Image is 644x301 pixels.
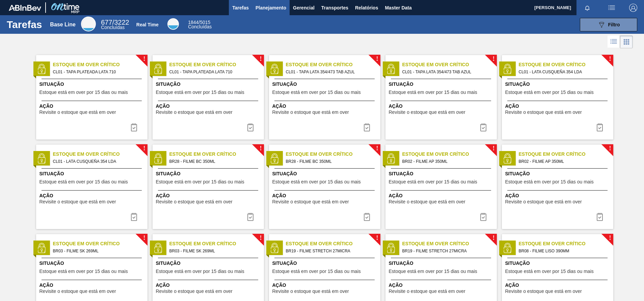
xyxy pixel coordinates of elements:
[592,210,608,224] div: Completar tarefa: 29867955
[169,61,264,68] span: Estoque em Over Crítico
[53,158,142,165] span: CL01 - LATA CUSQUEÑA 354 LDA
[376,56,378,61] span: !
[402,240,497,247] span: Estoque em Over Crítico
[269,243,279,253] img: status
[143,56,145,61] span: !
[272,90,361,95] span: Estoque está em over por 15 dias ou mais
[126,121,142,134] div: Completar tarefa: 29867951
[39,179,128,184] span: Estoque está em over por 15 dias ou mais
[359,210,375,224] button: icon-task complete
[286,247,375,255] span: BR19 - FILME STRETCH 27MICRA
[81,17,96,31] div: Base Line
[620,35,633,48] div: Visão em Cards
[39,103,146,110] span: Ação
[502,153,512,164] img: status
[53,240,147,247] span: Estoque em Over Crítico
[363,123,371,131] img: icon-task complete
[242,210,259,224] div: Completar tarefa: 29867954
[492,56,494,61] span: !
[389,110,465,115] span: Revisite o estoque que está em over
[156,179,244,184] span: Estoque está em over por 15 dias ou mais
[363,213,371,221] img: icon-task complete
[101,20,129,30] div: Base Line
[156,282,262,289] span: Ação
[53,68,142,76] span: CL01 - TAPA PLATEADA LATA 710
[39,81,146,88] span: Situação
[246,123,254,131] img: icon-task complete
[53,151,147,158] span: Estoque em Over Crítico
[39,192,146,199] span: Ação
[505,282,612,289] span: Ação
[242,210,259,224] button: icon-task complete
[53,61,147,68] span: Estoque em Over Crítico
[386,64,396,74] img: status
[389,90,477,95] span: Estoque está em over por 15 dias ou mais
[167,18,179,30] div: Real Time
[169,247,259,255] span: BR03 - FILME SK 269ML
[39,269,128,274] span: Estoque está em over por 15 dias ou mais
[376,235,378,241] span: !
[156,81,262,88] span: Situação
[153,64,163,74] img: status
[389,192,495,199] span: Ação
[402,247,491,255] span: BR19 - FILME STRETCH 27MICRA
[272,103,379,110] span: Ação
[272,260,379,267] span: Situação
[475,210,491,224] button: icon-task complete
[136,22,159,27] div: Real Time
[519,68,608,76] span: CL01 - LATA CUSQUEÑA 354 LDA
[609,235,611,241] span: !
[156,269,244,274] span: Estoque está em over por 15 dias ou mais
[389,199,465,204] span: Revisite o estoque que está em over
[386,153,396,164] img: status
[355,4,378,12] span: Relatórios
[272,282,379,289] span: Ação
[39,199,116,204] span: Revisite o estoque que está em over
[519,240,613,247] span: Estoque em Over Crítico
[505,90,594,95] span: Estoque está em over por 15 dias ou mais
[505,81,612,88] span: Situação
[153,153,163,164] img: status
[36,243,47,253] img: status
[130,123,138,131] img: icon-task complete
[39,170,146,177] span: Situação
[389,179,477,184] span: Estoque está em over por 15 dias ou mais
[101,25,125,30] span: Concluídas
[596,123,604,131] img: icon-task complete
[156,192,262,199] span: Ação
[169,158,259,165] span: BR28 - FILME BC 350ML
[608,35,620,48] div: Visão em Lista
[592,121,608,134] div: Completar tarefa: 29867953
[101,19,112,26] span: 677
[505,199,582,204] span: Revisite o estoque que está em over
[156,90,244,95] span: Estoque está em over por 15 dias ou mais
[39,110,116,115] span: Revisite o estoque que está em over
[169,240,264,247] span: Estoque em Over Crítico
[156,110,233,115] span: Revisite o estoque que está em over
[50,22,76,28] div: Base Line
[130,213,138,221] img: icon-task complete
[188,20,198,25] span: 1844
[389,103,495,110] span: Ação
[475,121,491,134] button: icon-task complete
[608,22,620,27] span: Filtro
[36,153,47,164] img: status
[402,68,491,76] span: CL01 - TAPA LATA 354/473 TAB AZUL
[272,289,349,294] span: Revisite o estoque que está em over
[609,146,611,151] span: !
[143,235,145,241] span: !
[479,213,487,221] img: icon-task complete
[402,158,491,165] span: BR02 - FILME AP 350ML
[188,20,210,25] span: / 5015
[272,170,379,177] span: Situação
[36,64,47,74] img: status
[475,121,491,134] div: Completar tarefa: 29867952
[286,151,380,158] span: Estoque em Over Crítico
[53,247,142,255] span: BR03 - FILME SK 269ML
[505,110,582,115] span: Revisite o estoque que está em over
[269,153,279,164] img: status
[519,247,608,255] span: BR08 - FILME LISO 390MM
[260,235,262,241] span: !
[272,110,349,115] span: Revisite o estoque que está em over
[505,260,612,267] span: Situação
